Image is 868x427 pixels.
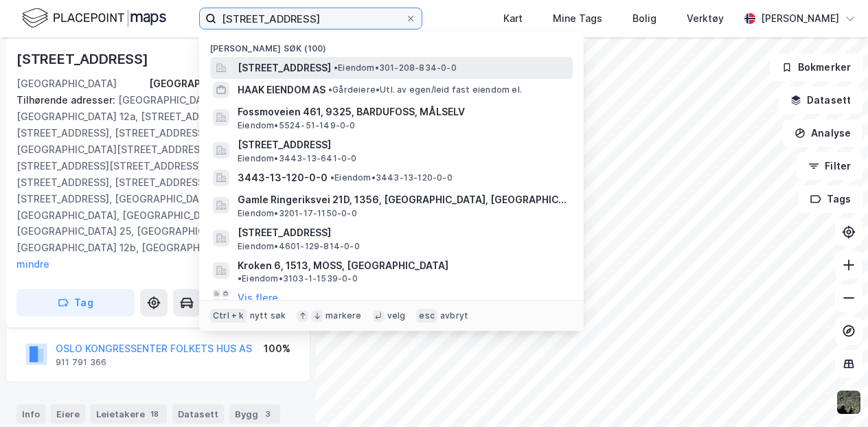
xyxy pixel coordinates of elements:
div: avbryt [440,310,468,321]
span: Gårdeiere • Utl. av egen/leid fast eiendom el. [328,84,522,95]
div: 100% [264,341,290,357]
button: Vis flere [238,290,278,306]
div: nytt søk [250,310,286,321]
span: • [334,62,338,73]
div: [GEOGRAPHIC_DATA], [GEOGRAPHIC_DATA] 12a, [STREET_ADDRESS], [STREET_ADDRESS], [STREET_ADDRESS][GE... [16,92,288,273]
div: [PERSON_NAME] [761,10,839,27]
div: Verktøy [687,10,724,27]
span: [STREET_ADDRESS] [238,137,567,153]
div: [PERSON_NAME] søk (100) [199,32,584,57]
button: Tag [16,289,135,316]
div: [GEOGRAPHIC_DATA], 208/834 [149,76,299,92]
span: [STREET_ADDRESS] [238,60,331,76]
div: markere [325,310,361,321]
span: Eiendom • 3443-13-641-0-0 [238,153,357,164]
span: Eiendom • 5524-51-149-0-0 [238,120,356,131]
div: Datasett [172,404,224,424]
button: Tags [799,185,863,213]
div: Mine Tags [553,10,602,27]
span: Eiendom • 301-208-834-0-0 [334,62,457,73]
span: Gamle Ringeriksvei 21D, 1356, [GEOGRAPHIC_DATA], [GEOGRAPHIC_DATA] [238,192,567,208]
div: 18 [148,407,161,421]
div: [STREET_ADDRESS] [16,48,151,70]
span: Tilhørende adresser: [16,94,118,106]
span: Eiendom • 3201-17-1150-0-0 [238,208,357,219]
div: Bygg [229,404,280,424]
iframe: Chat Widget [799,361,868,427]
span: • [328,84,332,95]
div: esc [416,309,437,323]
span: Eiendom • 3103-1-1539-0-0 [238,273,358,284]
img: logo.f888ab2527a4732fd821a326f86c7f29.svg [22,6,166,30]
span: Fossmoveien 461, 9325, BARDUFOSS, MÅLSELV [238,104,567,120]
span: Eiendom • 4601-129-814-0-0 [238,241,360,252]
button: Filter [797,152,863,180]
div: Ctrl + k [210,309,247,323]
input: Søk på adresse, matrikkel, gårdeiere, leietakere eller personer [216,8,405,29]
div: Leietakere [91,404,167,424]
span: HAAK EIENDOM AS [238,82,325,98]
span: [STREET_ADDRESS] [238,224,567,241]
button: Datasett [779,86,863,114]
div: velg [387,310,406,321]
div: Kart [503,10,523,27]
div: 3 [261,407,275,421]
button: Bokmerker [770,54,863,81]
span: Eiendom • 3443-13-120-0-0 [330,172,453,183]
div: Eiere [51,404,85,424]
div: Bolig [632,10,656,27]
div: 911 791 366 [56,357,106,368]
div: Kontrollprogram for chat [799,361,868,427]
button: Analyse [783,119,863,147]
div: [GEOGRAPHIC_DATA] [16,76,117,92]
span: 3443-13-120-0-0 [238,170,328,186]
span: • [238,273,242,284]
span: • [330,172,334,183]
div: Info [16,404,45,424]
span: Kroken 6, 1513, MOSS, [GEOGRAPHIC_DATA] [238,257,448,274]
